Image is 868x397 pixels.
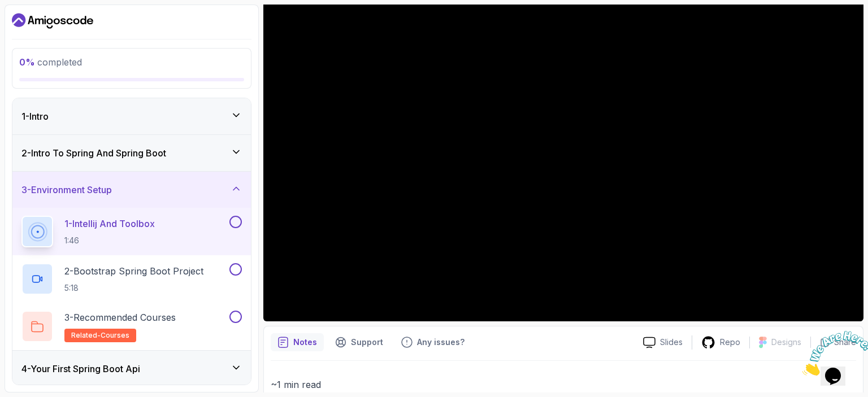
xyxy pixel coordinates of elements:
[12,351,251,387] button: 4-Your First Spring Boot Api
[21,216,242,247] button: 1-Intellij And Toolbox1:46
[293,337,317,348] p: Notes
[798,326,868,380] iframe: chat widget
[19,56,82,68] span: completed
[271,333,324,351] button: notes button
[64,235,155,246] p: 1:46
[271,377,856,392] p: ~1 min read
[12,98,251,134] button: 1-Intro
[720,337,740,348] p: Repo
[12,135,251,171] button: 2-Intro To Spring And Spring Boot
[64,282,203,294] p: 5:18
[417,337,465,348] p: Any issues?
[12,12,93,30] a: Dashboard
[64,264,203,278] p: 2 - Bootstrap Spring Boot Project
[692,335,749,350] a: Repo
[21,110,49,123] h3: 1 - Intro
[21,146,166,160] h3: 2 - Intro To Spring And Spring Boot
[660,337,683,348] p: Slides
[19,56,35,68] span: 0 %
[12,172,251,208] button: 3-Environment Setup
[771,337,801,348] p: Designs
[634,337,692,348] a: Slides
[5,5,75,49] img: Chat attention grabber
[21,362,140,376] h3: 4 - Your First Spring Boot Api
[351,337,383,348] p: Support
[328,333,390,351] button: Support button
[394,333,471,351] button: Feedback button
[21,311,242,342] button: 3-Recommended Coursesrelated-courses
[21,263,242,295] button: 2-Bootstrap Spring Boot Project5:18
[64,311,176,324] p: 3 - Recommended Courses
[64,217,155,230] p: 1 - Intellij And Toolbox
[21,183,112,197] h3: 3 - Environment Setup
[71,331,129,340] span: related-courses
